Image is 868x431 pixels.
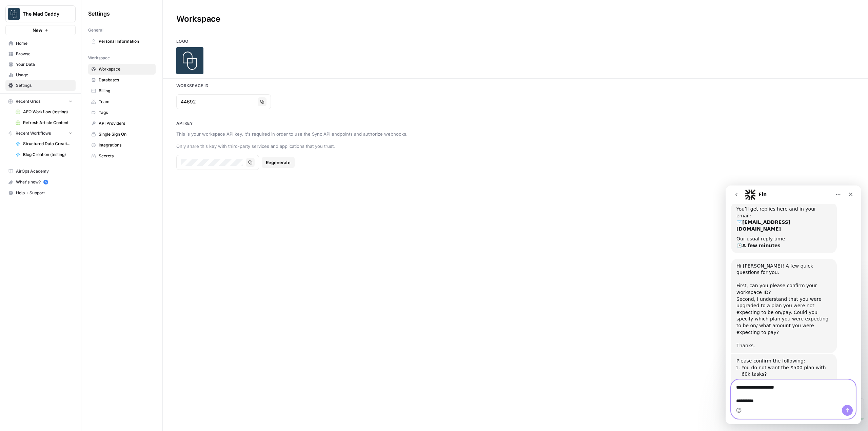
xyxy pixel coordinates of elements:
[176,143,515,150] div: Only share this key with third-party services and applications that you trust.
[88,27,103,33] span: General
[163,38,868,44] h3: Logo
[18,18,75,23] div: Domain: [DOMAIN_NAME]
[43,180,48,184] a: 5
[5,25,76,35] button: New
[176,131,515,137] div: This is your workspace API key. It's required in order to use the Sync API endpoints and authoriz...
[163,120,868,126] h3: Api key
[16,72,73,78] span: Usage
[99,38,153,44] span: Personal Information
[33,27,42,34] span: New
[99,120,153,126] span: API Providers
[16,40,73,46] span: Home
[176,47,203,74] img: Company Logo
[5,96,76,106] button: Recent Grids
[16,61,73,67] span: Your Data
[5,188,76,198] button: Help + Support
[68,39,74,45] img: tab_keywords_by_traffic_grey.svg
[88,85,156,96] a: Billing
[99,110,153,116] span: Tags
[5,128,76,138] button: Recent Workflows
[88,151,156,161] a: Secrets
[23,120,73,126] span: Refresh Article Content
[5,5,76,22] button: Workspace: The Mad Caddy
[88,9,110,18] span: Settings
[5,166,76,177] a: AirOps Academy
[163,14,234,24] div: Workspace
[8,8,20,20] img: The Mad Caddy Logo
[266,159,291,166] span: Regenerate
[5,38,76,49] a: Home
[99,131,153,137] span: Single Sign On
[20,39,25,45] img: tab_domain_overview_orange.svg
[88,107,156,118] a: Tags
[45,180,46,184] text: 5
[23,152,73,158] span: Blog Creation (testing)
[88,36,156,47] a: Personal Information
[5,59,76,70] a: Your Data
[23,11,64,17] span: The Mad Caddy
[88,64,156,75] a: Workspace
[5,80,76,91] a: Settings
[88,55,110,61] span: Workspace
[13,149,76,160] a: Blog Creation (testing)
[99,142,153,148] span: Integrations
[13,138,76,149] a: Structured Data Creation by Page (testing)
[88,75,156,85] a: Databases
[19,11,33,16] div: v 4.0.25
[13,106,76,117] a: AEO Workflow (testing)
[76,40,112,44] div: Keywords by Traffic
[88,129,156,140] a: Single Sign On
[88,140,156,151] a: Integrations
[11,18,16,23] img: website_grey.svg
[6,177,75,187] div: What's new?
[16,98,40,104] span: Recent Grids
[16,190,73,196] span: Help + Support
[27,40,61,44] div: Domain Overview
[16,82,73,89] span: Settings
[5,48,76,59] a: Browse
[16,51,73,57] span: Browse
[99,153,153,159] span: Secrets
[5,177,76,188] button: What's new? 5
[5,70,76,80] a: Usage
[11,11,16,16] img: logo_orange.svg
[99,66,153,72] span: Workspace
[262,157,295,168] button: Regenerate
[99,99,153,105] span: Team
[99,77,153,83] span: Databases
[16,130,51,136] span: Recent Workflows
[726,185,861,424] iframe: Intercom live chat
[88,96,156,107] a: Team
[16,168,73,174] span: AirOps Academy
[13,117,76,128] a: Refresh Article Content
[23,109,73,115] span: AEO Workflow (testing)
[23,141,73,147] span: Structured Data Creation by Page (testing)
[163,83,868,89] h3: Workspace Id
[99,88,153,94] span: Billing
[88,118,156,129] a: API Providers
